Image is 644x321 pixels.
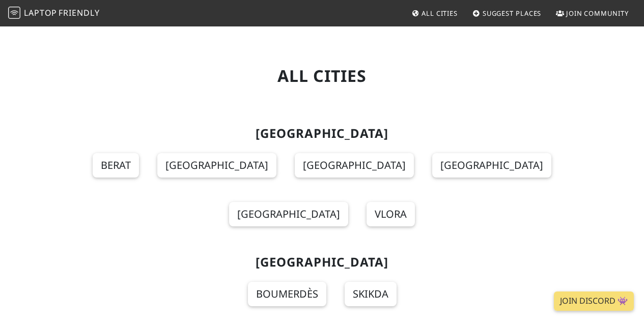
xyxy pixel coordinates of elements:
[93,153,139,178] a: Berat
[59,7,99,18] span: Friendly
[8,7,20,19] img: LaptopFriendly
[566,9,629,18] span: Join Community
[8,5,100,22] a: LaptopFriendly LaptopFriendly
[157,153,276,178] a: [GEOGRAPHIC_DATA]
[554,291,634,311] a: Join Discord 👾
[407,4,462,22] a: All Cities
[367,202,415,226] a: Vlora
[468,4,546,22] a: Suggest Places
[552,4,633,22] a: Join Community
[38,126,606,141] h2: [GEOGRAPHIC_DATA]
[483,9,542,18] span: Suggest Places
[432,153,551,178] a: [GEOGRAPHIC_DATA]
[422,9,458,18] span: All Cities
[248,282,326,306] a: Boumerdès
[295,153,414,178] a: [GEOGRAPHIC_DATA]
[24,7,57,18] span: Laptop
[38,255,606,270] h2: [GEOGRAPHIC_DATA]
[38,66,606,85] h1: All Cities
[229,202,348,226] a: [GEOGRAPHIC_DATA]
[345,282,397,306] a: Skikda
